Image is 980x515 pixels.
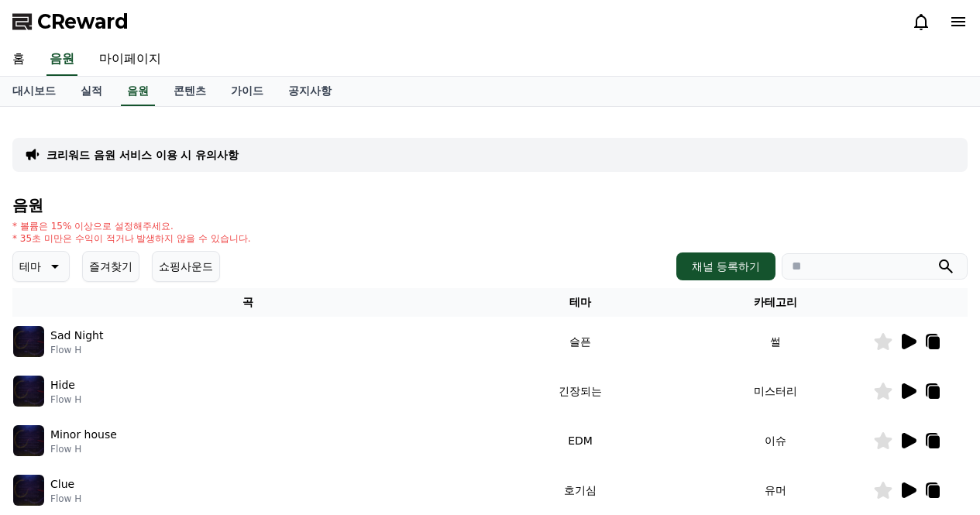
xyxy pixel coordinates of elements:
[678,416,873,465] td: 이슈
[50,427,117,443] p: Minor house
[12,220,251,232] p: * 볼륨은 15% 이상으로 설정해주세요.
[13,376,44,407] img: music
[13,326,44,357] img: music
[678,288,873,317] th: 카테고리
[50,493,81,505] p: Flow H
[12,232,251,245] p: * 35초 미만은 수익이 적거나 발생하지 않을 수 있습니다.
[50,476,74,493] p: Clue
[37,9,129,34] span: CReward
[121,77,155,106] a: 음원
[87,43,174,76] a: 마이페이지
[50,328,103,344] p: Sad Night
[218,77,276,106] a: 가이드
[676,252,775,280] button: 채널 등록하기
[12,197,968,214] h4: 음원
[12,9,129,34] a: CReward
[483,416,678,465] td: EDM
[152,251,220,282] button: 쇼핑사운드
[12,288,483,317] th: 곡
[13,475,44,506] img: music
[50,443,117,455] p: Flow H
[50,377,75,393] p: Hide
[483,366,678,416] td: 긴장되는
[50,393,81,406] p: Flow H
[483,317,678,366] td: 슬픈
[46,147,239,163] a: 크리워드 음원 서비스 이용 시 유의사항
[68,77,115,106] a: 실적
[82,251,139,282] button: 즐겨찾기
[678,465,873,515] td: 유머
[161,77,218,106] a: 콘텐츠
[678,317,873,366] td: 썰
[12,251,70,282] button: 테마
[46,43,77,76] a: 음원
[50,344,103,356] p: Flow H
[19,256,41,277] p: 테마
[483,465,678,515] td: 호기심
[678,366,873,416] td: 미스터리
[483,288,678,317] th: 테마
[13,425,44,456] img: music
[276,77,344,106] a: 공지사항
